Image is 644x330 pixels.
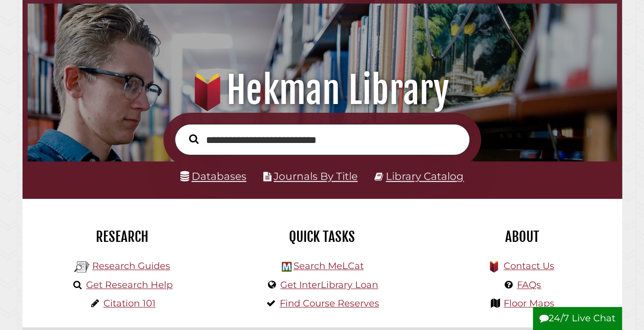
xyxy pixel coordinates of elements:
[37,68,607,113] h1: Hekman Library
[189,134,199,144] i: Search
[503,260,554,272] a: Contact Us
[280,279,378,291] a: Get InterLibrary Loan
[517,279,541,291] a: FAQs
[282,262,292,272] img: Hekman Library Logo
[293,260,363,272] a: Search MeLCat
[184,132,204,147] button: Search
[74,259,90,275] img: Hekman Library Logo
[230,228,414,245] h2: Quick Tasks
[180,170,246,182] a: Databases
[103,298,156,309] a: Citation 101
[504,298,554,309] a: Floor Maps
[274,170,358,182] a: Journals By Title
[30,228,215,245] h2: Research
[430,228,614,245] h2: About
[386,170,464,182] a: Library Catalog
[92,260,170,272] a: Research Guides
[86,279,173,291] a: Get Research Help
[280,298,379,309] a: Find Course Reserves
